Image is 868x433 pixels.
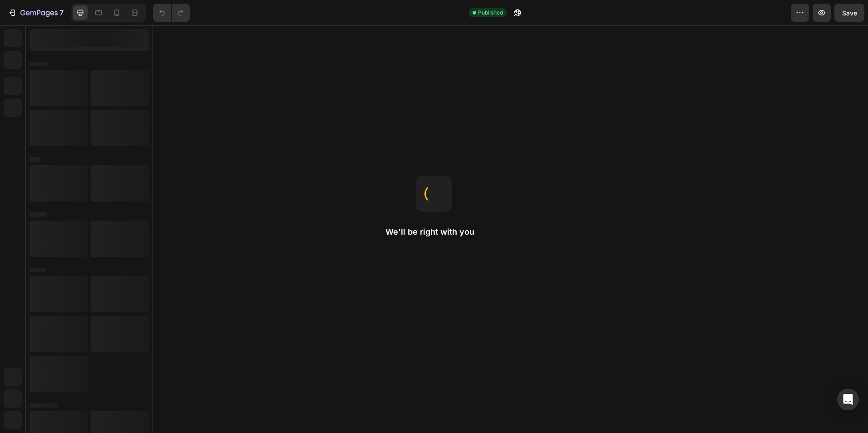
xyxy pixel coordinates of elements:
button: Save [834,4,864,22]
span: Published [478,9,503,17]
h2: We'll be right with you [385,226,483,237]
p: 7 [59,7,64,18]
div: Open Intercom Messenger [837,389,859,410]
span: Save [842,9,857,17]
button: 7 [4,4,68,22]
div: Undo/Redo [153,4,190,22]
